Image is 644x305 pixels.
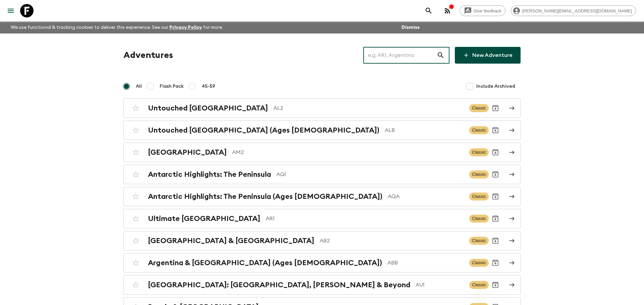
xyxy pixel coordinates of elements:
[123,143,521,162] a: [GEOGRAPHIC_DATA]AM2ClassicArchive
[469,281,489,289] span: Classic
[148,258,382,267] h2: Argentina & [GEOGRAPHIC_DATA] (Ages [DEMOGRAPHIC_DATA])
[489,124,502,137] button: Archive
[489,234,502,247] button: Archive
[148,126,379,135] h2: Untouched [GEOGRAPHIC_DATA] (Ages [DEMOGRAPHIC_DATA])
[416,281,464,289] p: AU1
[276,170,464,178] p: AQ1
[469,126,489,134] span: Classic
[363,46,437,65] input: e.g. AR1, Argentina
[123,275,521,295] a: [GEOGRAPHIC_DATA]: [GEOGRAPHIC_DATA], [PERSON_NAME] & BeyondAU1ClassicArchive
[489,168,502,181] button: Archive
[123,121,521,140] a: Untouched [GEOGRAPHIC_DATA] (Ages [DEMOGRAPHIC_DATA])ALBClassicArchive
[123,209,521,228] a: Ultimate [GEOGRAPHIC_DATA]AR1ClassicArchive
[202,83,215,90] span: 45-59
[123,253,521,273] a: Argentina & [GEOGRAPHIC_DATA] (Ages [DEMOGRAPHIC_DATA])ABBClassicArchive
[469,170,489,178] span: Classic
[388,193,464,201] p: AQA
[148,236,314,245] h2: [GEOGRAPHIC_DATA] & [GEOGRAPHIC_DATA]
[148,104,268,112] h2: Untouched [GEOGRAPHIC_DATA]
[489,190,502,203] button: Archive
[148,192,382,201] h2: Antarctic Highlights: The Peninsula (Ages [DEMOGRAPHIC_DATA])
[519,8,636,13] span: [PERSON_NAME][EMAIL_ADDRESS][DOMAIN_NAME]
[460,5,505,16] a: Give feedback
[476,83,515,90] span: Include Archived
[123,49,173,62] h1: Adventures
[123,98,521,118] a: Untouched [GEOGRAPHIC_DATA]AL2ClassicArchive
[511,5,636,16] div: [PERSON_NAME][EMAIL_ADDRESS][DOMAIN_NAME]
[387,259,464,267] p: ABB
[400,23,421,32] button: Dismiss
[8,21,226,33] p: We use functional & tracking cookies to deliver this experience. See our for more.
[469,104,489,112] span: Classic
[489,101,502,115] button: Archive
[160,83,184,90] span: Flash Pack
[320,237,464,245] p: AB2
[469,148,489,156] span: Classic
[455,47,521,64] a: New Adventure
[469,215,489,223] span: Classic
[385,126,464,134] p: ALB
[489,146,502,159] button: Archive
[123,165,521,184] a: Antarctic Highlights: The PeninsulaAQ1ClassicArchive
[4,4,17,17] button: menu
[266,215,464,223] p: AR1
[469,193,489,201] span: Classic
[136,83,142,90] span: All
[169,25,202,30] a: Privacy Policy
[148,170,271,179] h2: Antarctic Highlights: The Peninsula
[470,8,505,13] span: Give feedback
[148,148,227,157] h2: [GEOGRAPHIC_DATA]
[489,212,502,225] button: Archive
[148,214,260,223] h2: Ultimate [GEOGRAPHIC_DATA]
[123,231,521,250] a: [GEOGRAPHIC_DATA] & [GEOGRAPHIC_DATA]AB2ClassicArchive
[273,104,464,112] p: AL2
[469,259,489,267] span: Classic
[469,237,489,245] span: Classic
[489,256,502,270] button: Archive
[422,4,435,17] button: search adventures
[148,281,410,289] h2: [GEOGRAPHIC_DATA]: [GEOGRAPHIC_DATA], [PERSON_NAME] & Beyond
[489,278,502,292] button: Archive
[232,148,464,156] p: AM2
[123,187,521,206] a: Antarctic Highlights: The Peninsula (Ages [DEMOGRAPHIC_DATA])AQAClassicArchive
